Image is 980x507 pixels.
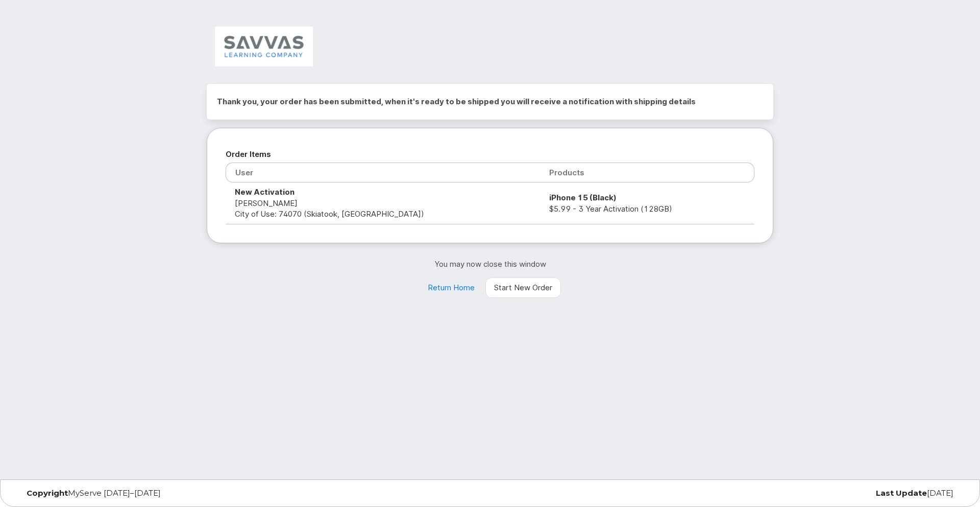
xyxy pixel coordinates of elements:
strong: iPhone 15 (Black) [549,193,617,202]
strong: New Activation [235,187,295,197]
strong: Copyright [27,488,68,498]
a: Return Home [419,278,483,298]
h2: Order Items [226,147,754,162]
td: $5.99 - 3 Year Activation (128GB) [540,182,754,224]
div: [DATE] [647,489,961,497]
img: Savvas Learning Company LLC [215,27,313,66]
td: [PERSON_NAME] City of Use: 74070 (Skiatook, [GEOGRAPHIC_DATA]) [226,182,540,224]
div: MyServe [DATE]–[DATE] [19,489,333,497]
p: You may now close this window [207,259,773,269]
th: User [226,163,540,182]
h2: Thank you, your order has been submitted, when it's ready to be shipped you will receive a notifi... [217,94,763,109]
strong: Last Update [876,488,927,498]
th: Products [540,163,754,182]
a: Start New Order [485,278,561,298]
